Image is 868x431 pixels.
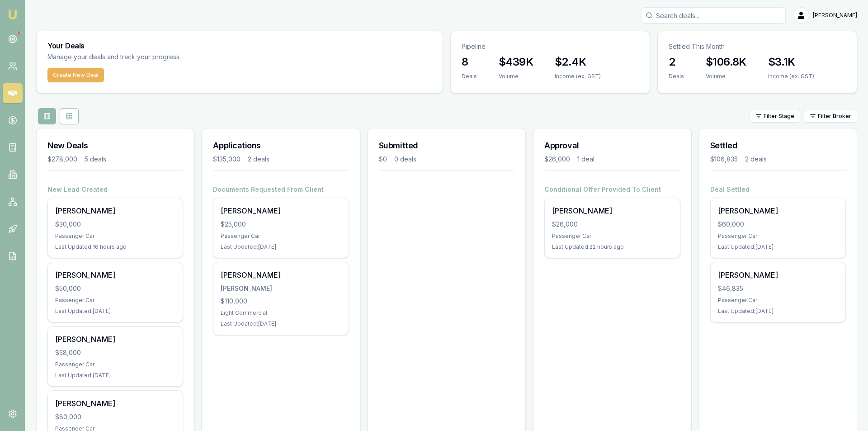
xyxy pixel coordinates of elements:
div: 2 deals [248,155,269,164]
button: Filter Stage [750,110,800,123]
div: Light Commercial [221,309,341,317]
h3: $2.4K [555,55,601,69]
div: $110,000 [221,297,341,306]
div: Passenger Car [552,232,672,240]
div: Deals [462,73,477,80]
div: [PERSON_NAME] [221,205,341,216]
div: Passenger Car [221,232,341,240]
p: Manage your deals and track your progress. [47,52,279,62]
div: Volume [499,73,533,80]
div: Last Updated: [DATE] [221,243,341,251]
span: [PERSON_NAME] [813,12,857,19]
h3: 8 [462,55,477,69]
div: 0 deals [394,155,416,164]
div: Last Updated: [DATE] [221,320,341,327]
div: $135,000 [213,155,241,164]
div: [PERSON_NAME] [718,270,838,280]
h3: $439K [499,55,533,69]
div: [PERSON_NAME] [221,270,341,280]
button: Create New Deal [47,68,104,82]
span: Filter Stage [764,113,794,120]
div: Passenger Car [55,361,175,368]
h4: Deal Settled [710,185,846,194]
div: [PERSON_NAME] [55,334,175,345]
h3: Submitted [379,139,514,152]
h3: $3.1K [768,55,814,69]
div: [PERSON_NAME] [55,398,175,409]
div: Passenger Car [55,297,175,304]
div: Last Updated: 16 hours ago [55,243,175,251]
h4: Documents Requested From Client [213,185,349,194]
div: $0 [379,155,387,164]
div: $25,000 [221,220,341,229]
p: Settled This Month [669,42,846,51]
div: Last Updated: 22 hours ago [552,243,672,251]
div: 2 deals [745,155,767,164]
div: Passenger Car [718,297,838,304]
div: $26,000 [552,220,672,229]
div: Income (ex. GST) [768,73,814,80]
button: Filter Broker [804,110,857,123]
div: $80,000 [55,412,175,422]
input: Search deals [641,7,786,24]
div: Last Updated: [DATE] [55,308,175,315]
div: Deals [669,73,684,80]
div: $60,000 [718,220,838,229]
div: 5 deals [85,155,106,164]
div: 1 deal [577,155,594,164]
div: [PERSON_NAME] [55,205,175,216]
div: Passenger Car [718,232,838,240]
div: Last Updated: [DATE] [718,243,838,251]
h3: Applications [213,139,349,152]
div: $106,835 [710,155,738,164]
div: [PERSON_NAME] [55,270,175,280]
div: Volume [706,73,746,80]
img: emu-icon-u.png [7,9,18,20]
p: Pipeline [462,42,639,51]
h3: New Deals [47,139,183,152]
h4: Conditional Offer Provided To Client [544,185,680,194]
div: $26,000 [544,155,570,164]
div: [PERSON_NAME] [718,205,838,216]
h3: Settled [710,139,846,152]
h3: Your Deals [47,42,432,49]
div: $30,000 [55,220,175,229]
div: $50,000 [55,284,175,293]
div: $46,835 [718,284,838,293]
div: Last Updated: [DATE] [55,372,175,379]
span: Filter Broker [818,113,851,120]
div: Passenger Car [55,232,175,240]
h4: New Lead Created [47,185,183,194]
div: $278,000 [47,155,77,164]
div: Income (ex. GST) [555,73,601,80]
div: $58,000 [55,348,175,357]
h3: Approval [544,139,680,152]
h3: $106.8K [706,55,746,69]
div: Last Updated: [DATE] [718,308,838,315]
div: [PERSON_NAME] [552,205,672,216]
h3: 2 [669,55,684,69]
div: [PERSON_NAME] [221,284,341,293]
